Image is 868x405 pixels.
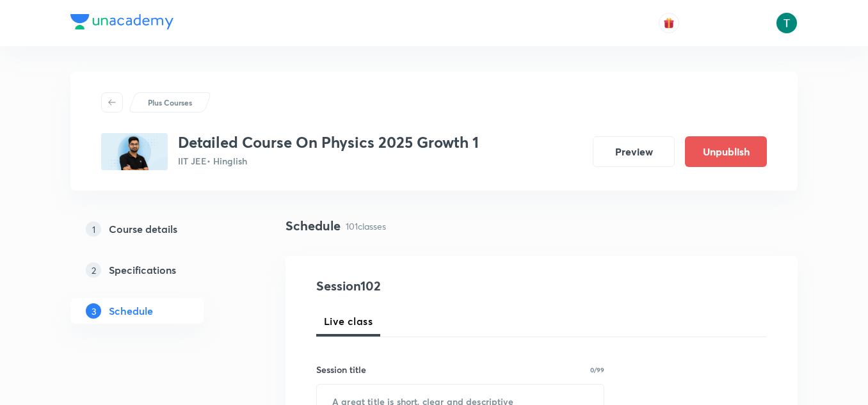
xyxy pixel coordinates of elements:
[148,97,192,108] p: Plus Courses
[593,136,675,167] button: Preview
[70,14,173,29] img: Company Logo
[346,219,386,233] p: 101 classes
[316,363,366,376] h6: Session title
[178,154,479,168] p: IIT JEE • Hinglish
[70,257,245,283] a: 2Specifications
[776,12,798,34] img: Tajvendra Singh
[316,276,550,296] h4: Session 102
[86,303,101,319] p: 3
[86,221,101,237] p: 1
[663,17,675,29] img: avatar
[86,262,101,278] p: 2
[685,136,767,167] button: Unpublish
[109,221,177,237] h5: Course details
[109,303,153,319] h5: Schedule
[178,133,479,152] h3: Detailed Course On Physics 2025 Growth 1
[590,367,604,373] p: 0/99
[70,14,173,33] a: Company Logo
[285,216,341,235] h4: Schedule
[659,13,679,33] button: avatar
[101,133,168,170] img: 1AB6ACFD-D521-42ED-97E9-D03C123794CA_plus.png
[109,262,176,278] h5: Specifications
[70,216,245,242] a: 1Course details
[324,314,373,329] span: Live class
